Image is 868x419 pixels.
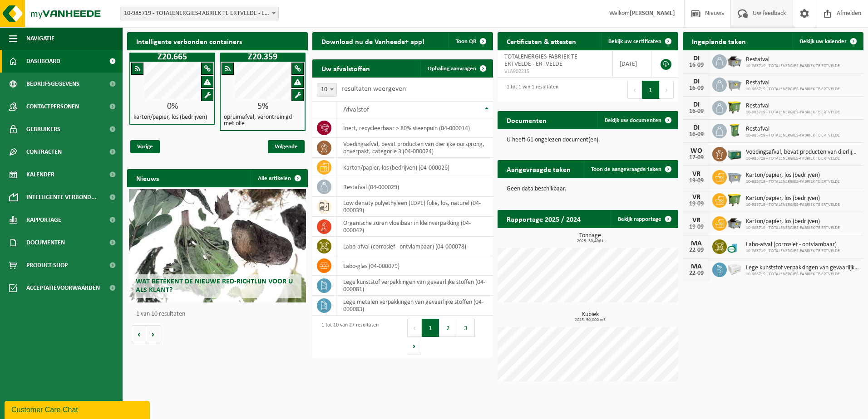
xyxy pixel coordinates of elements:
span: 10-985719 - TOTALENERGIES-FABRIEK TE ERTVELDE [746,179,840,185]
div: VR [687,217,705,224]
button: Volgende [146,325,160,343]
span: 10-985719 - TOTALENERGIES-FABRIEK TE ERTVELDE [746,248,840,254]
h2: Nieuws [127,169,168,187]
button: Previous [407,319,422,337]
span: Afvalstof [343,106,369,113]
img: LP-OT-00060-CU [727,238,742,253]
div: DI [687,55,705,62]
div: 16-09 [687,132,705,138]
img: WB-1100-HPE-GN-50 [727,99,742,115]
a: Wat betekent de nieuwe RED-richtlijn voor u als klant? [129,189,306,302]
span: 10-985719 - TOTALENERGIES-FABRIEK TE ERTVELDE - ERTVELDE [120,7,278,20]
span: Bekijk uw certificaten [608,39,661,44]
span: Wat betekent de nieuwe RED-richtlijn voor u als klant? [136,278,293,294]
div: 0% [130,102,214,111]
td: karton/papier, los (bedrijven) (04-000026) [336,158,493,177]
span: Vorige [130,140,160,153]
span: Karton/papier, los (bedrijven) [746,218,840,225]
div: VR [687,194,705,201]
td: lege kunststof verpakkingen van gevaarlijke stoffen (04-000081) [336,276,493,296]
span: Voedingsafval, bevat producten van dierlijke oorsprong, onverpakt, categorie 3 [746,149,859,156]
div: MA [687,263,705,270]
span: 10-985719 - TOTALENERGIES-FABRIEK TE ERTVELDE [746,87,840,92]
p: 1 van 10 resultaten [136,311,303,317]
span: Kalender [26,163,54,186]
h2: Rapportage 2025 / 2024 [498,210,590,228]
span: 10-985719 - TOTALENERGIES-FABRIEK TE ERTVELDE [746,272,859,277]
span: 10-985719 - TOTALENERGIES-FABRIEK TE ERTVELDE [746,225,840,231]
span: 10-985719 - TOTALENERGIES-FABRIEK TE ERTVELDE - ERTVELDE [120,7,279,20]
div: 19-09 [687,178,705,184]
span: Bedrijfsgegevens [26,73,79,95]
h2: Documenten [498,111,556,129]
span: Gebruikers [26,118,60,141]
div: 16-09 [687,108,705,115]
span: TOTALENERGIES-FABRIEK TE ERTVELDE - ERTVELDE [504,54,577,68]
span: Karton/papier, los (bedrijven) [746,172,840,179]
img: WB-1100-HPE-GN-50 [727,192,742,207]
h2: Intelligente verbonden containers [127,32,308,50]
h1: Z20.665 [132,53,213,62]
span: Ophaling aanvragen [428,66,476,72]
td: low density polyethyleen (LDPE) folie, los, naturel (04-000039) [336,197,493,217]
h3: Kubiek [502,312,678,322]
span: Restafval [746,102,840,110]
span: 10-985719 - TOTALENERGIES-FABRIEK TE ERTVELDE [746,156,859,161]
span: 10 [317,83,336,96]
button: Vorige [132,325,146,343]
span: Acceptatievoorwaarden [26,277,100,299]
h2: Aangevraagde taken [498,160,580,178]
img: WB-0240-HPE-GN-50 [727,122,742,138]
td: labo-afval (corrosief - ontvlambaar) (04-000078) [336,237,493,256]
h2: Certificaten & attesten [498,32,585,50]
a: Ophaling aanvragen [420,59,492,78]
p: Geen data beschikbaar. [507,186,669,192]
div: 22-09 [687,247,705,253]
span: Karton/papier, los (bedrijven) [746,195,840,202]
button: 1 [422,319,439,337]
span: Lege kunststof verpakkingen van gevaarlijke stoffen [746,264,859,272]
span: Intelligente verbond... [26,186,97,209]
h2: Ingeplande taken [683,32,755,50]
span: Volgende [268,140,305,153]
span: Bekijk uw kalender [800,39,847,44]
a: Alle artikelen [251,169,307,187]
div: 22-09 [687,270,705,277]
span: Restafval [746,79,840,87]
img: WB-2500-GAL-GY-01 [727,169,742,184]
div: 1 tot 10 van 27 resultaten [317,318,379,356]
img: WB-5000-GAL-GY-01 [727,53,742,68]
span: Contactpersonen [26,95,79,118]
button: Previous [627,81,642,99]
td: organische zuren vloeibaar in kleinverpakking (04-000042) [336,217,493,237]
h2: Uw afvalstoffen [312,59,379,77]
span: Toon de aangevraagde taken [591,166,661,172]
div: MA [687,240,705,247]
td: voedingsafval, bevat producten van dierlijke oorsprong, onverpakt, categorie 3 (04-000024) [336,138,493,158]
button: Next [407,337,421,355]
span: Product Shop [26,254,68,277]
button: Toon QR [449,32,492,50]
td: lege metalen verpakkingen van gevaarlijke stoffen (04-000083) [336,296,493,316]
button: 1 [642,81,660,99]
td: inert, recycleerbaar > 80% steenpuin (04-000014) [336,118,493,138]
a: Bekijk uw kalender [793,32,863,50]
button: 3 [457,319,475,337]
div: 16-09 [687,85,705,92]
span: Contracten [26,141,62,163]
h4: opruimafval, verontreinigd met olie [224,114,301,127]
span: 10-985719 - TOTALENERGIES-FABRIEK TE ERTVELDE [746,110,840,115]
h1: Z20.359 [222,53,303,62]
div: 19-09 [687,201,705,207]
div: DI [687,78,705,85]
img: WB-5000-GAL-GY-01 [727,215,742,230]
button: Next [660,81,674,99]
button: 2 [439,319,457,337]
span: Toon QR [456,39,476,44]
span: 10-985719 - TOTALENERGIES-FABRIEK TE ERTVELDE [746,63,840,69]
div: 16-09 [687,62,705,68]
span: Documenten [26,231,65,254]
span: 10-985719 - TOTALENERGIES-FABRIEK TE ERTVELDE [746,133,840,138]
span: Rapportage [26,209,61,231]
